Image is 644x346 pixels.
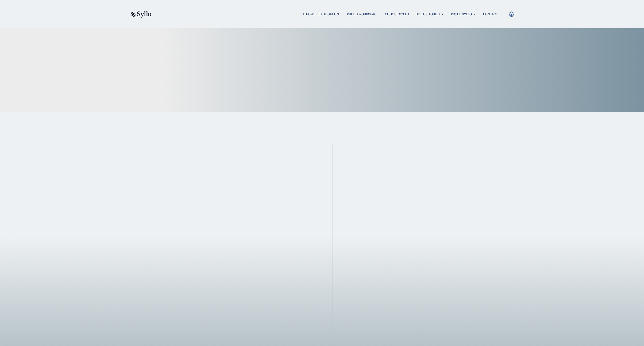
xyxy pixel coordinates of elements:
[416,12,440,17] a: Syllo Stories
[130,11,152,18] img: syllo
[162,12,498,17] div: Menu Toggle
[483,12,498,17] a: Contact
[162,12,498,17] nav: Menu
[302,12,339,17] a: AI Powered Litigation
[451,12,472,17] a: Inside Syllo
[346,12,378,17] a: Unified Workspace
[385,12,409,17] a: Choose Syllo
